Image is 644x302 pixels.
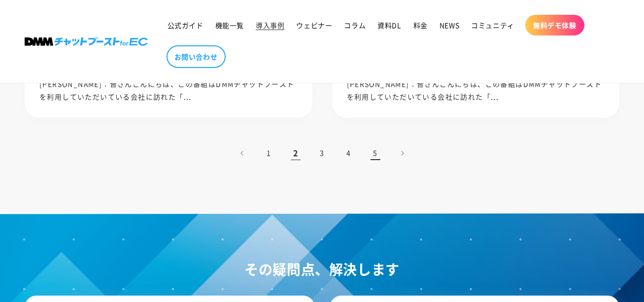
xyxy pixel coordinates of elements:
[344,21,366,30] span: コラム
[250,15,290,35] a: 導入事例
[525,15,584,35] a: 無料デモ体験
[290,15,338,35] a: ウェビナー
[162,15,209,35] a: 公式ガイド
[168,21,203,30] span: 公式ガイド
[296,21,332,30] span: ウェビナー
[209,15,250,35] a: 機能一覧
[533,21,576,30] span: 無料デモ体験
[365,142,386,164] a: 5ページ
[377,21,401,30] span: 資料DL
[215,21,244,30] span: 機能一覧
[256,21,284,30] span: 導入事例
[440,21,459,30] span: NEWS
[258,142,280,164] a: 1ページ
[434,15,465,35] a: NEWS
[413,21,428,30] span: 料金
[167,45,226,68] a: お問い合わせ
[39,78,298,102] p: [PERSON_NAME]：皆さんこんにちは、この番組はDMMチャットブーストを利用していただいている会社に訪れた「...
[471,21,514,30] span: コミュニティ
[285,142,306,164] span: 2ページ
[465,15,520,35] a: コミュニティ
[174,52,218,61] span: お問い合わせ
[391,142,413,164] a: 次のページ
[311,142,333,164] a: 3ページ
[25,258,619,281] h2: その疑問点、解決します
[25,37,148,46] img: 株式会社DMM Boost
[372,15,407,35] a: 資料DL
[347,78,605,102] p: [PERSON_NAME]：皆さんこんにちは、この番組はDMMチャットブーストを利用していただいている会社に訪れた「...
[232,142,253,164] a: 前のページ
[338,15,372,35] a: コラム
[407,15,434,35] a: 料金
[338,142,360,164] a: 4ページ
[25,142,619,164] nav: ページネーション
